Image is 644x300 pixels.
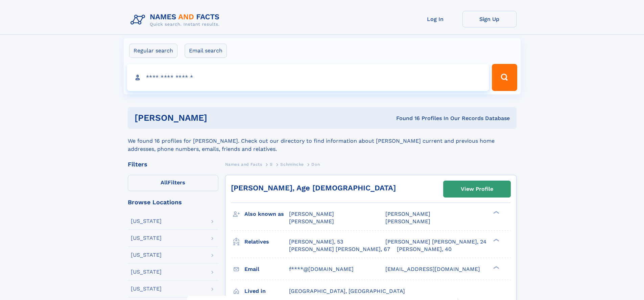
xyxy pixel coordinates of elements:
div: [US_STATE] [131,269,162,275]
a: View Profile [444,181,510,197]
div: ❯ [492,238,500,242]
span: All [161,179,168,186]
a: Log In [408,11,462,27]
a: Schmincke [280,160,304,168]
div: View Profile [461,181,493,197]
h1: [PERSON_NAME] [135,114,302,122]
button: Search Button [492,64,517,91]
input: search input [127,64,489,91]
div: We found 16 profiles for [PERSON_NAME]. Check out our directory to find information about [PERSON... [128,129,517,153]
img: Logo Names and Facts [128,11,225,29]
a: [PERSON_NAME] [PERSON_NAME], 24 [385,238,486,246]
div: [US_STATE] [131,252,162,258]
span: Schmincke [280,162,304,167]
h3: Email [244,263,289,275]
span: S [270,162,273,167]
span: [PERSON_NAME] [385,211,430,217]
span: [GEOGRAPHIC_DATA], [GEOGRAPHIC_DATA] [289,288,405,294]
div: ❯ [492,265,500,270]
span: [EMAIL_ADDRESS][DOMAIN_NAME] [385,266,480,272]
span: [PERSON_NAME] [385,218,430,225]
h3: Also known as [244,208,289,220]
div: Browse Locations [128,199,218,205]
div: [US_STATE] [131,286,162,292]
a: [PERSON_NAME], 53 [289,238,343,246]
a: Sign Up [462,11,517,27]
h3: Lived in [244,285,289,297]
span: [PERSON_NAME] [289,218,334,225]
h3: Relatives [244,236,289,248]
div: Found 16 Profiles In Our Records Database [302,115,510,122]
div: Filters [128,161,218,167]
label: Email search [185,44,227,58]
a: [PERSON_NAME], 40 [397,246,452,253]
a: [PERSON_NAME], Age [DEMOGRAPHIC_DATA] [231,184,396,192]
span: Don [311,162,320,167]
div: [US_STATE] [131,235,162,241]
div: ❯ [492,210,500,215]
span: [PERSON_NAME] [289,211,334,217]
label: Regular search [129,44,177,58]
a: S [270,160,273,168]
a: Names and Facts [225,160,262,168]
label: Filters [128,175,218,191]
a: [PERSON_NAME] [PERSON_NAME], 67 [289,246,390,253]
div: [US_STATE] [131,218,162,224]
